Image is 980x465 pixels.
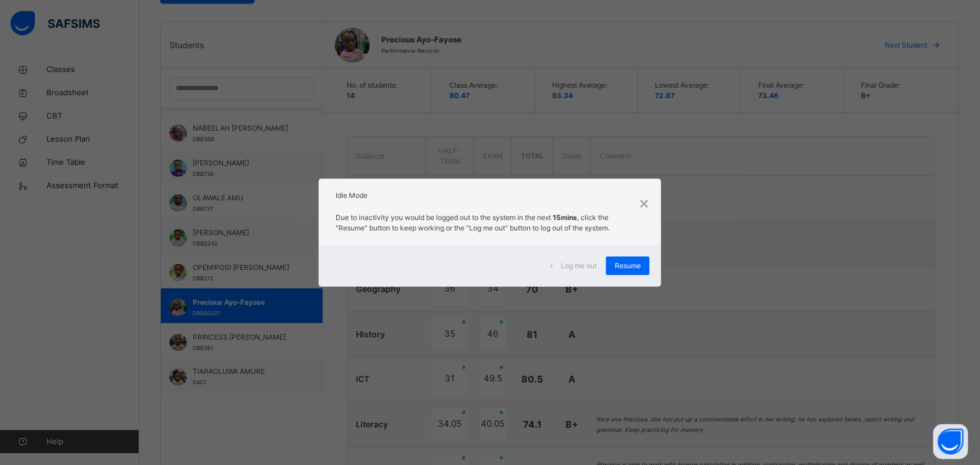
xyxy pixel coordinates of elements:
p: Due to inactivity you would be logged out to the system in the next , click the "Resume" button t... [336,212,644,233]
h2: Idle Mode [336,190,644,201]
span: Log me out [561,261,597,271]
div: × [639,190,650,215]
span: Resume [615,261,641,271]
strong: 15mins [553,213,578,222]
button: Open asap [934,424,968,459]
